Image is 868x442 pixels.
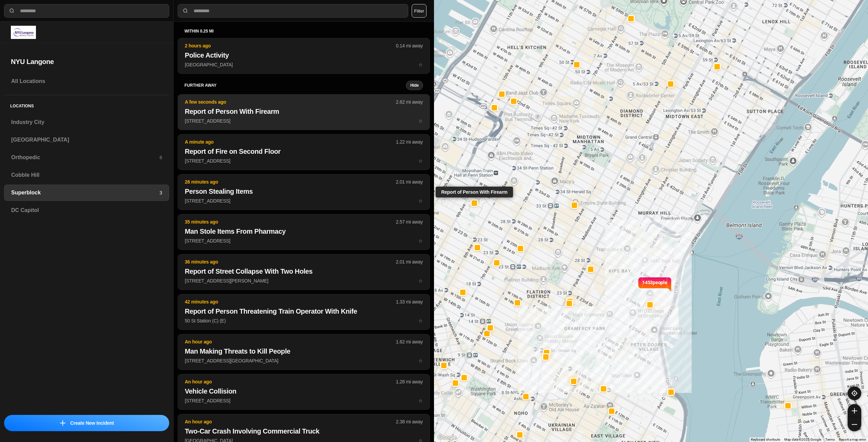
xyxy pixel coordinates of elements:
img: recenter [851,390,857,396]
p: [STREET_ADDRESS] [185,157,423,164]
p: 6 [159,154,162,161]
h2: Person Stealing Items [185,187,423,196]
p: 2.01 mi away [396,178,423,185]
h2: Report of Street Collapse With Two Holes [185,267,423,276]
button: Hide [406,81,423,90]
p: 2.38 mi away [396,418,423,425]
p: 0.14 mi away [396,42,423,49]
p: Create New Incident [70,420,114,426]
img: zoom-out [852,422,857,427]
button: Keyboard shortcuts [751,437,780,442]
span: Map data ©2025 Google [784,438,821,441]
a: Superblock3 [4,185,169,201]
a: Cobble Hill [4,167,169,183]
img: zoom-in [852,408,857,414]
h5: Locations [4,95,169,114]
span: star [418,118,423,124]
h2: NYU Langone [11,57,162,66]
h2: Report of Person With Firearm [185,107,423,116]
h3: DC Capitol [11,206,162,214]
p: 36 minutes ago [185,258,396,265]
p: [STREET_ADDRESS] [185,397,423,404]
a: iconCreate New Incident [4,415,169,431]
a: 42 minutes ago1.33 mi awayReport of Person Threatening Train Operator With Knife50 St Station (C)... [178,318,430,323]
button: Report of Person With Firearm [471,199,478,207]
img: icon [60,420,65,426]
p: 2.01 mi away [396,258,423,265]
a: An hour ago1.62 mi awayMan Making Threats to Kill People[STREET_ADDRESS][GEOGRAPHIC_DATA]star [178,358,430,363]
button: 36 minutes ago2.01 mi awayReport of Street Collapse With Two Holes[STREET_ADDRESS][PERSON_NAME]star [178,254,430,290]
a: Industry City [4,114,169,130]
p: An hour ago [185,418,396,425]
img: notch [667,276,672,291]
button: 35 minutes ago2.57 mi awayMan Stole Items From Pharmacy[STREET_ADDRESS]star [178,214,430,250]
button: 42 minutes ago1.33 mi awayReport of Person Threatening Train Operator With Knife50 St Station (C)... [178,294,430,330]
h3: Industry City [11,118,162,126]
button: zoom-in [848,404,861,418]
span: star [418,62,423,67]
a: A few seconds ago2.62 mi awayReport of Person With Firearm[STREET_ADDRESS]star [178,118,430,124]
span: star [418,238,423,244]
p: 28 minutes ago [185,178,396,185]
h3: All Locations [11,77,162,85]
a: Report a map error [839,438,866,441]
span: star [418,358,423,363]
h5: further away [184,83,406,88]
h3: Superblock [11,189,159,197]
p: [GEOGRAPHIC_DATA] [185,61,423,68]
a: [GEOGRAPHIC_DATA] [4,132,169,148]
a: DC Capitol [4,202,169,218]
a: 28 minutes ago2.01 mi awayPerson Stealing Items[STREET_ADDRESS]star [178,198,430,204]
button: 2 hours ago0.14 mi awayPolice Activity[GEOGRAPHIC_DATA]star [178,38,430,74]
p: 1453 people [642,279,667,294]
small: Hide [410,83,419,88]
p: An hour ago [185,338,396,345]
a: 2 hours ago0.14 mi awayPolice Activity[GEOGRAPHIC_DATA]star [178,62,430,67]
span: star [418,398,423,403]
a: 36 minutes ago2.01 mi awayReport of Street Collapse With Two Holes[STREET_ADDRESS][PERSON_NAME]star [178,278,430,283]
div: Report of Person With Firearm [436,187,513,197]
span: star [418,318,423,323]
p: 1.22 mi away [396,139,423,145]
h3: Cobble Hill [11,171,162,179]
h2: Man Stole Items From Pharmacy [185,227,423,236]
a: All Locations [4,73,169,89]
button: An hour ago1.28 mi awayVehicle Collision[STREET_ADDRESS]star [178,374,430,410]
p: 50 St Station (C) (E) [185,317,423,324]
p: 1.28 mi away [396,378,423,385]
h3: Orthopedic [11,153,159,162]
p: 35 minutes ago [185,218,396,225]
h2: Report of Person Threatening Train Operator With Knife [185,307,423,316]
h5: within 0.25 mi [184,28,423,34]
h2: Two-Car Crash Involving Commercial Truck [185,426,423,436]
a: A minute ago1.22 mi awayReport of Fire on Second Floor[STREET_ADDRESS]star [178,158,430,164]
p: An hour ago [185,378,396,385]
p: 1.62 mi away [396,338,423,345]
h2: Report of Fire on Second Floor [185,147,423,156]
a: 35 minutes ago2.57 mi awayMan Stole Items From Pharmacy[STREET_ADDRESS]star [178,238,430,244]
p: [STREET_ADDRESS][PERSON_NAME] [185,277,423,284]
h2: Police Activity [185,50,423,60]
img: search [8,7,15,14]
button: recenter [848,386,861,400]
p: [STREET_ADDRESS] [185,118,423,124]
p: 1.33 mi away [396,298,423,305]
button: 28 minutes ago2.01 mi awayPerson Stealing Items[STREET_ADDRESS]star [178,174,430,210]
p: A minute ago [185,139,396,145]
p: A few seconds ago [185,99,396,105]
span: star [418,158,423,164]
img: Google [436,433,458,442]
a: Open this area in Google Maps (opens a new window) [436,433,458,442]
button: A few seconds ago2.62 mi awayReport of Person With Firearm[STREET_ADDRESS]star [178,94,430,130]
img: notch [637,276,642,291]
a: Orthopedic6 [4,149,169,166]
span: star [418,278,423,283]
a: Terms (opens in new tab) [825,438,835,441]
span: star [418,198,423,204]
a: An hour ago1.28 mi awayVehicle Collision[STREET_ADDRESS]star [178,398,430,403]
button: Filter [412,4,427,18]
img: logo [11,26,36,39]
button: An hour ago1.62 mi awayMan Making Threats to Kill People[STREET_ADDRESS][GEOGRAPHIC_DATA]star [178,334,430,370]
p: 2 hours ago [185,42,396,49]
img: search [182,7,189,14]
